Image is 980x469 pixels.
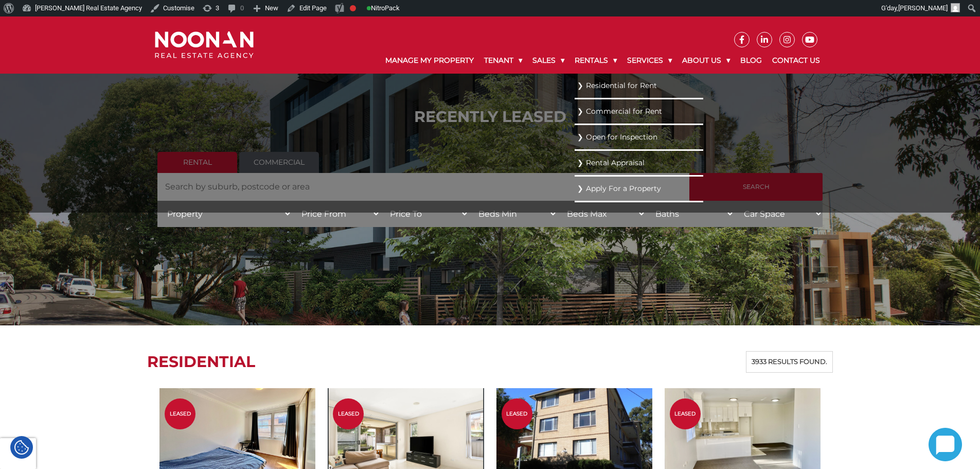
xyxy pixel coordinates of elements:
[622,47,677,74] a: Services
[577,130,701,144] a: Open for Inspection
[577,182,701,196] a: Apply For a Property
[155,31,254,59] img: Noonan Real Estate Agency
[10,436,33,459] div: Cookie Settings
[569,47,622,74] a: Rentals
[147,353,255,371] h2: Residential
[380,47,479,74] a: Manage My Property
[479,47,527,74] a: Tenant
[577,105,701,118] a: Commercial for Rent
[502,410,532,418] span: leased
[735,47,767,74] a: Blog
[746,351,833,373] div: 3933 results found.
[898,4,948,12] span: [PERSON_NAME]
[577,79,701,93] a: Residential for Rent
[577,156,701,170] a: Rental Appraisal
[767,47,825,74] a: Contact Us
[333,410,364,418] span: leased
[677,47,735,74] a: About Us
[527,47,569,74] a: Sales
[165,410,195,418] span: leased
[350,5,356,11] div: Focus keyphrase not set
[670,410,701,418] span: leased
